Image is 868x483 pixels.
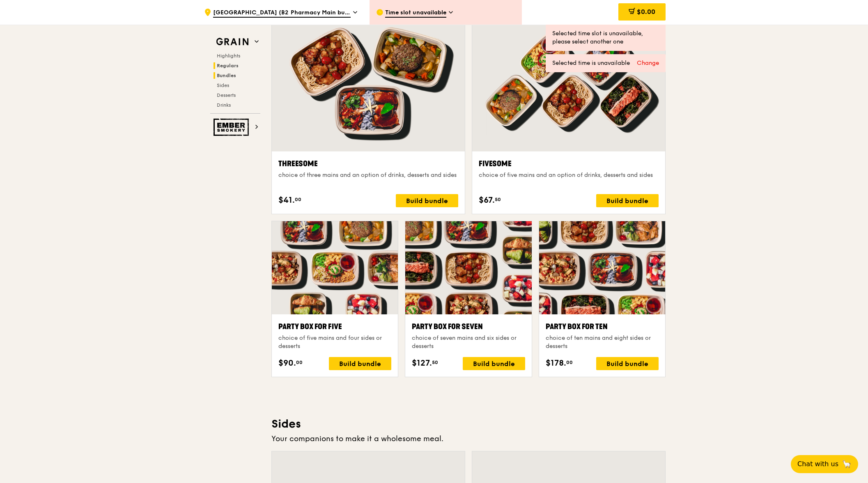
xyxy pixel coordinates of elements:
span: Bundles [217,73,236,78]
span: Sides [217,82,229,88]
span: 50 [495,196,501,203]
img: Ember Smokery web logo [214,119,251,136]
span: Highlights [217,53,240,59]
div: Selected time slot is unavailable, please select another one [552,30,659,46]
span: $178. [546,357,566,369]
div: Party Box for Seven [412,321,525,332]
span: Drinks [217,102,231,108]
span: $0.00 [637,8,655,16]
h3: Sides [271,417,666,431]
span: Chat with us [797,459,838,469]
div: Party Box for Ten [546,321,659,332]
span: 00 [296,359,303,366]
div: Your companions to make it a wholesome meal. [271,433,666,444]
span: $90. [278,357,296,369]
div: Build bundle [329,357,391,370]
span: 🦙 [842,459,852,469]
div: Change [637,59,659,67]
span: 50 [432,359,438,366]
img: Grain web logo [214,34,251,49]
span: Desserts [217,92,236,98]
span: $41. [278,194,295,206]
span: Time slot unavailable [385,9,446,18]
div: Selected time is unavailable [552,59,659,67]
div: Party Box for Five [278,321,391,332]
span: $67. [479,194,495,206]
span: 00 [295,196,301,203]
div: Build bundle [596,194,659,207]
div: choice of five mains and four sides or desserts [278,334,391,350]
div: Build bundle [396,194,458,207]
div: Build bundle [463,357,525,370]
span: [GEOGRAPHIC_DATA] (B2 Pharmacy Main building) [213,9,351,18]
span: Regulars [217,63,239,69]
div: choice of ten mains and eight sides or desserts [546,334,659,350]
button: Chat with us🦙 [791,455,858,473]
div: choice of three mains and an option of drinks, desserts and sides [278,171,458,179]
div: choice of seven mains and six sides or desserts [412,334,525,350]
span: 00 [566,359,573,366]
div: Threesome [278,158,458,169]
div: Fivesome [479,158,659,169]
span: $127. [412,357,432,369]
div: Build bundle [596,357,659,370]
div: choice of five mains and an option of drinks, desserts and sides [479,171,659,179]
